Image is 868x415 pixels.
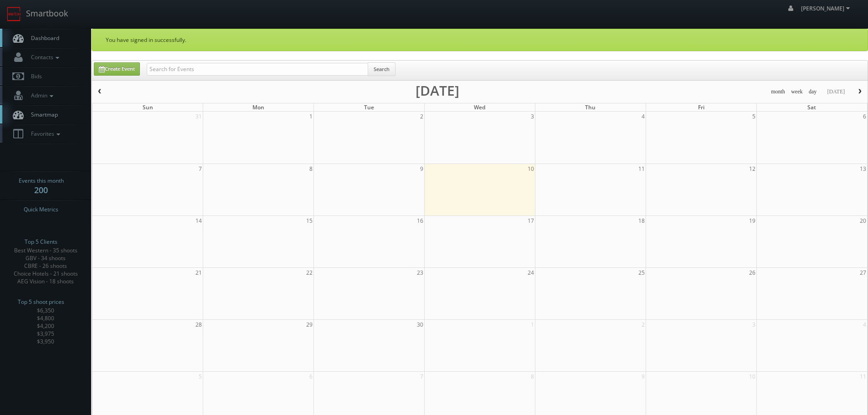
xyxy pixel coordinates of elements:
span: 11 [637,164,646,174]
span: 24 [527,268,535,277]
button: day [806,86,820,97]
span: Mon [252,103,264,111]
span: 3 [530,112,535,121]
span: Top 5 Clients [25,237,57,246]
span: 8 [308,164,313,174]
span: 20 [859,216,867,225]
span: 10 [527,164,535,174]
span: 6 [862,112,867,121]
span: 29 [305,320,313,329]
input: Search for Events [147,63,368,76]
span: 21 [195,268,203,277]
button: week [788,86,806,97]
span: 23 [416,268,424,277]
span: 12 [748,164,756,174]
a: Create Event [94,62,140,76]
button: [DATE] [824,86,848,97]
span: 9 [419,164,424,174]
span: 22 [305,268,313,277]
span: 11 [859,372,867,381]
span: 31 [195,112,203,121]
span: 4 [641,112,646,121]
span: Admin [26,92,56,99]
span: 30 [416,320,424,329]
strong: 200 [34,184,48,195]
span: 3 [751,320,756,329]
span: Contacts [26,53,62,61]
span: 13 [859,164,867,174]
span: Fri [698,103,704,111]
button: Search [368,62,395,76]
span: 5 [198,372,203,381]
span: 7 [198,164,203,174]
span: 18 [637,216,646,225]
p: You have signed in successfully. [106,36,854,44]
span: 17 [527,216,535,225]
span: 28 [195,320,203,329]
span: 16 [416,216,424,225]
span: Tue [364,103,374,111]
span: Dashboard [26,34,59,42]
span: Smartmap [26,111,58,118]
span: Thu [585,103,596,111]
span: 5 [751,112,756,121]
span: 9 [641,372,646,381]
span: Favorites [26,130,62,138]
span: 19 [748,216,756,225]
span: Top 5 shoot prices [18,297,64,307]
span: Quick Metrics [24,205,58,214]
span: 4 [862,320,867,329]
span: 25 [637,268,646,277]
img: smartbook-logo.png [7,7,21,21]
span: Wed [474,103,485,111]
span: 2 [641,320,646,329]
span: 15 [305,216,313,225]
span: 1 [530,320,535,329]
span: 10 [748,372,756,381]
span: 14 [195,216,203,225]
span: 8 [530,372,535,381]
span: 27 [859,268,867,277]
span: 26 [748,268,756,277]
span: 6 [308,372,313,381]
span: Events this month [19,176,64,185]
span: Sat [807,103,816,111]
h2: [DATE] [416,86,459,95]
span: Bids [26,72,42,80]
button: month [768,86,788,97]
span: 7 [419,372,424,381]
span: [PERSON_NAME] [801,5,853,12]
span: Sun [143,103,153,111]
span: 2 [419,112,424,121]
span: 1 [308,112,313,121]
